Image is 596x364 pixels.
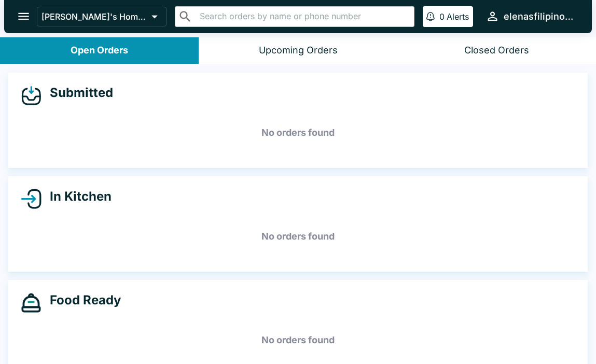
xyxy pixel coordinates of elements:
[21,114,575,151] h5: No orders found
[10,3,37,30] button: open drawer
[447,11,469,22] p: Alerts
[439,11,445,22] p: 0
[481,5,579,27] button: elenasfilipinofoods
[197,9,410,24] input: Search orders by name or phone number
[464,45,529,57] div: Closed Orders
[21,218,575,255] h5: No orders found
[21,321,575,359] h5: No orders found
[259,45,338,57] div: Upcoming Orders
[41,292,121,308] h4: Food Ready
[41,189,112,204] h4: In Kitchen
[41,11,147,22] p: [PERSON_NAME]'s Home of the Finest Filipino Foods
[71,45,128,57] div: Open Orders
[504,10,575,23] div: elenasfilipinofoods
[37,7,167,26] button: [PERSON_NAME]'s Home of the Finest Filipino Foods
[41,85,113,101] h4: Submitted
